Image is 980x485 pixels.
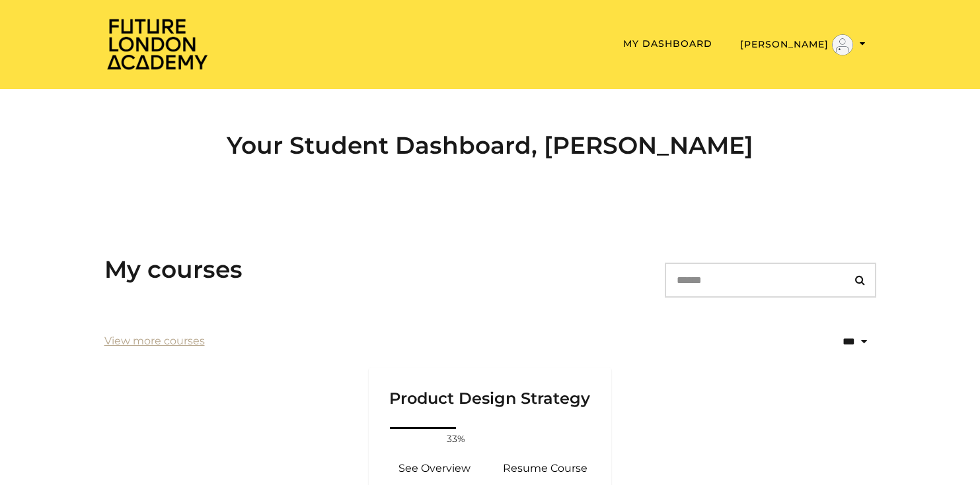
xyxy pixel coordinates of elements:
img: Home Page [104,17,210,71]
h2: Your Student Dashboard, [PERSON_NAME] [104,131,876,160]
a: Product Design Strategy : Resume Course [490,453,601,484]
h3: Product Design Strategy [385,368,596,408]
a: Product Design Strategy [369,368,612,424]
span: 33% [440,432,472,446]
h3: My courses [104,255,243,284]
a: My Dashboard [623,38,712,49]
button: Toggle menu [736,34,870,56]
a: View more courses [104,333,205,349]
a: Product Design Strategy : See Overview [379,453,490,484]
select: status [800,326,876,357]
